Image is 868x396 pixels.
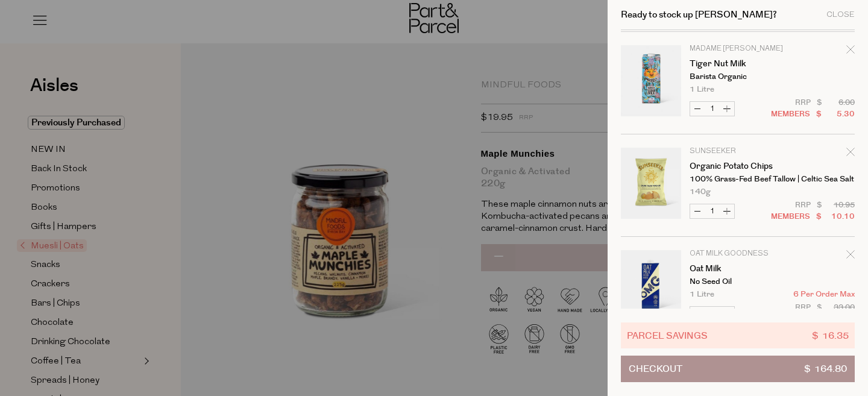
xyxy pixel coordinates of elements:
[690,86,714,93] span: 1 Litre
[705,204,720,218] input: QTY Organic Potato Chips
[629,356,682,382] span: Checkout
[846,248,855,265] div: Remove Oat Milk
[804,356,847,382] span: $ 164.80
[690,278,783,286] p: No Seed Oil
[826,11,855,19] div: Close
[846,146,855,162] div: Remove Organic Potato Chips
[690,162,783,171] a: Organic Potato Chips
[690,188,711,196] span: 140g
[690,73,783,81] p: Barista Organic
[690,250,783,257] p: Oat Milk Goodness
[705,307,720,321] input: QTY Oat Milk
[690,265,783,273] a: Oat Milk
[690,175,783,183] p: 100% Grass-Fed Beef Tallow | Celtic Sea Salt
[627,328,708,342] span: Parcel Savings
[621,10,777,19] h2: Ready to stock up [PERSON_NAME]?
[690,60,783,68] a: Tiger Nut Milk
[690,45,783,52] p: Madame [PERSON_NAME]
[812,328,849,342] span: $ 16.35
[705,102,720,116] input: QTY Tiger Nut Milk
[621,356,855,382] button: Checkout$ 164.80
[690,148,783,155] p: Sunseeker
[846,43,855,60] div: Remove Tiger Nut Milk
[793,291,855,298] span: 6 Per Order Max
[690,291,714,298] span: 1 Litre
